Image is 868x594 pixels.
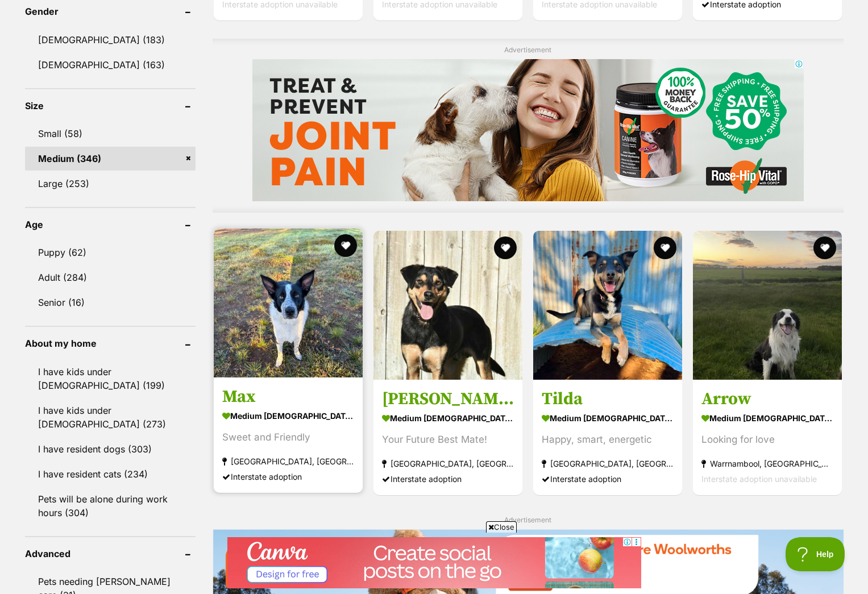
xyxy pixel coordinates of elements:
button: favourite [334,234,357,257]
strong: medium [DEMOGRAPHIC_DATA] Dog [701,410,833,426]
img: Bert - Australian Kelpie Dog [373,231,522,380]
span: Close [486,521,517,533]
a: [DEMOGRAPHIC_DATA] (163) [25,53,196,77]
header: Advanced [25,549,196,559]
a: I have resident cats (234) [25,462,196,486]
span: Interstate adoption unavailable [701,474,817,484]
div: Advertisement [213,39,844,213]
span: Advertisement [504,516,551,524]
div: Your Future Best Mate! [382,432,514,447]
div: Interstate adoption [382,471,514,487]
button: favourite [494,236,517,259]
strong: medium [DEMOGRAPHIC_DATA] Dog [382,410,514,426]
strong: [GEOGRAPHIC_DATA], [GEOGRAPHIC_DATA] [382,456,514,471]
button: favourite [654,236,676,259]
strong: [GEOGRAPHIC_DATA], [GEOGRAPHIC_DATA] [542,456,674,471]
a: Puppy (62) [25,240,196,264]
a: [DEMOGRAPHIC_DATA] (183) [25,28,196,52]
header: Size [25,101,196,111]
a: Senior (16) [25,290,196,314]
h3: Arrow [701,388,833,410]
a: I have resident dogs (303) [25,437,196,461]
button: favourite [814,236,837,259]
img: Max - Border Collie Dog [214,229,363,377]
strong: Warrnambool, [GEOGRAPHIC_DATA] [701,456,833,471]
a: Adult (284) [25,265,196,289]
div: Looking for love [701,432,833,447]
a: Small (58) [25,122,196,146]
a: Arrow medium [DEMOGRAPHIC_DATA] Dog Looking for love Warrnambool, [GEOGRAPHIC_DATA] Interstate ad... [693,380,842,495]
a: Large (253) [25,172,196,196]
div: Interstate adoption [222,469,354,484]
h3: [PERSON_NAME] [382,388,514,410]
img: Arrow - Border Collie Dog [693,231,842,380]
strong: medium [DEMOGRAPHIC_DATA] Dog [222,408,354,424]
iframe: Advertisement [252,59,804,201]
a: Pets will be alone during work hours (304) [25,487,196,525]
header: About my home [25,338,196,348]
header: Age [25,219,196,230]
div: Happy, smart, energetic [542,432,674,447]
a: Max medium [DEMOGRAPHIC_DATA] Dog Sweet and Friendly [GEOGRAPHIC_DATA], [GEOGRAPHIC_DATA] Interst... [214,377,363,493]
img: Tilda - Australian Kelpie Dog [533,231,682,380]
a: Medium (346) [25,147,196,171]
strong: medium [DEMOGRAPHIC_DATA] Dog [542,410,674,426]
strong: [GEOGRAPHIC_DATA], [GEOGRAPHIC_DATA] [222,454,354,469]
header: Gender [25,6,196,16]
h3: Tilda [542,388,674,410]
a: I have kids under [DEMOGRAPHIC_DATA] (273) [25,398,196,436]
div: Sweet and Friendly [222,430,354,445]
a: Tilda medium [DEMOGRAPHIC_DATA] Dog Happy, smart, energetic [GEOGRAPHIC_DATA], [GEOGRAPHIC_DATA] ... [533,380,682,495]
a: [PERSON_NAME] medium [DEMOGRAPHIC_DATA] Dog Your Future Best Mate! [GEOGRAPHIC_DATA], [GEOGRAPHIC... [373,380,522,495]
h3: Max [222,386,354,408]
iframe: Advertisement [227,537,641,588]
a: I have kids under [DEMOGRAPHIC_DATA] (199) [25,360,196,397]
div: Interstate adoption [542,471,674,487]
iframe: Help Scout Beacon - Open [786,537,845,571]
